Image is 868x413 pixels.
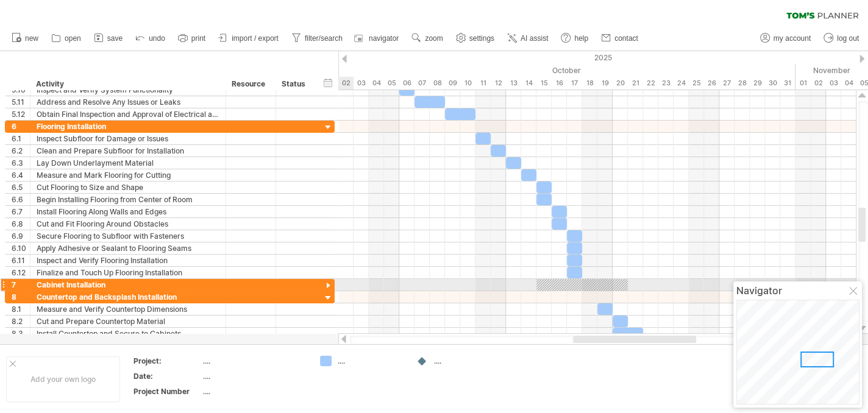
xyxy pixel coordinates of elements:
div: Thursday, 9 October 2025 [445,77,460,90]
a: log out [820,30,863,46]
div: October 2025 [323,64,795,77]
div: Begin Installing Flooring from Center of Room [37,194,219,205]
div: 6.6 [12,194,30,205]
div: Clean and Prepare Subfloor for Installation [37,145,219,157]
span: help [574,34,588,43]
div: 6.11 [12,255,30,266]
span: zoom [425,34,443,43]
a: import / export [215,30,282,46]
div: Add your own logo [6,356,120,402]
div: Monday, 3 November 2025 [826,77,841,90]
div: Finalize and Touch Up Flooring Installation [37,267,219,278]
div: Thursday, 2 October 2025 [338,77,354,90]
div: Measure and Mark Flooring for Cutting [37,169,219,181]
div: 8.3 [12,328,30,339]
a: settings [453,30,498,46]
div: Install Countertop and Secure to Cabinets [37,328,219,339]
div: Wednesday, 15 October 2025 [536,77,552,90]
div: Measure and Verify Countertop Dimensions [37,303,219,315]
div: Wednesday, 8 October 2025 [430,77,445,90]
div: Install Flooring Along Walls and Edges [37,206,219,217]
span: my account [774,34,811,43]
div: 6.3 [12,157,30,169]
div: Address and Resolve Any Issues or Leaks [37,96,219,108]
div: .... [203,371,305,381]
div: 6.5 [12,182,30,193]
div: 7 [12,279,30,291]
div: Monday, 6 October 2025 [399,77,414,90]
a: my account [757,30,814,46]
div: Monday, 27 October 2025 [719,77,735,90]
div: Thursday, 30 October 2025 [765,77,780,90]
span: import / export [232,34,279,43]
a: navigator [352,30,402,46]
span: contact [614,34,638,43]
span: AI assist [521,34,548,43]
div: Navigator [736,284,859,297]
div: Obtain Final Inspection and Approval of Electrical and Plumbing Work [37,108,219,120]
a: new [9,30,42,46]
div: Sunday, 12 October 2025 [491,77,506,90]
a: zoom [408,30,446,46]
div: Secure Flooring to Subfloor with Fasteners [37,230,219,242]
div: Friday, 17 October 2025 [567,77,582,90]
div: .... [203,386,305,397]
div: Thursday, 23 October 2025 [658,77,674,90]
div: 6.4 [12,169,30,181]
div: Wednesday, 29 October 2025 [750,77,765,90]
span: filter/search [305,34,343,43]
div: Friday, 10 October 2025 [460,77,475,90]
div: Apply Adhesive or Sealant to Flooring Seams [37,242,219,254]
div: Saturday, 1 November 2025 [795,77,811,90]
div: Friday, 31 October 2025 [780,77,795,90]
div: Sunday, 19 October 2025 [597,77,613,90]
div: 8 [12,291,30,303]
a: open [48,30,85,46]
div: Cut Flooring to Size and Shape [37,182,219,193]
span: open [65,34,81,43]
span: save [107,34,123,43]
a: undo [132,30,169,46]
div: Project Number [133,386,201,397]
div: Saturday, 4 October 2025 [369,77,384,90]
div: Friday, 3 October 2025 [354,77,369,90]
span: navigator [369,34,399,43]
div: Monday, 20 October 2025 [613,77,628,90]
div: 6.2 [12,145,30,157]
div: Tuesday, 7 October 2025 [414,77,430,90]
div: Monday, 13 October 2025 [506,77,521,90]
div: 6.7 [12,206,30,217]
a: AI assist [504,30,552,46]
a: contact [598,30,642,46]
div: .... [203,356,305,366]
div: Project: [133,356,201,366]
div: Inspect and Verify Flooring Installation [37,255,219,266]
div: Saturday, 18 October 2025 [582,77,597,90]
div: Status [282,78,308,90]
a: save [91,30,126,46]
span: settings [469,34,494,43]
div: 5.12 [12,108,30,120]
div: Inspect Subfloor for Damage or Issues [37,133,219,144]
div: Cut and Prepare Countertop Material [37,316,219,327]
div: 6.10 [12,242,30,254]
div: Sunday, 26 October 2025 [704,77,719,90]
div: Sunday, 5 October 2025 [384,77,399,90]
span: undo [149,34,165,43]
div: 6.12 [12,267,30,278]
div: Friday, 24 October 2025 [674,77,689,90]
div: Saturday, 11 October 2025 [475,77,491,90]
div: Thursday, 16 October 2025 [552,77,567,90]
div: Date: [133,371,201,381]
div: 5.11 [12,96,30,108]
div: 6.9 [12,230,30,242]
div: 8.1 [12,303,30,315]
div: Resource [232,78,269,90]
a: print [175,30,209,46]
span: new [25,34,38,43]
div: .... [434,356,500,366]
div: 6 [12,121,30,132]
div: Wednesday, 22 October 2025 [643,77,658,90]
div: Cabinet Installation [37,279,219,291]
div: Lay Down Underlayment Material [37,157,219,169]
